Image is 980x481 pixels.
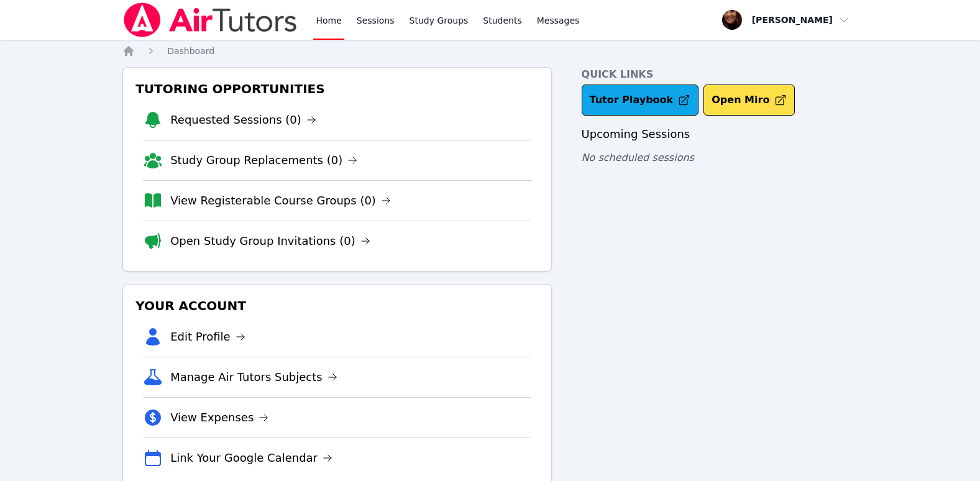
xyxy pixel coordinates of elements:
[170,449,332,467] a: Link Your Google Calendar
[703,85,795,116] button: Open Miro
[170,152,357,169] a: Study Group Replacements (0)
[170,328,245,346] a: Edit Profile
[582,152,694,163] span: No scheduled sessions
[122,2,298,37] img: Air Tutors
[133,78,541,100] h3: Tutoring Opportunities
[170,111,316,129] a: Requested Sessions (0)
[133,295,541,317] h3: Your Account
[537,14,580,27] span: Messages
[167,46,214,56] span: Dashboard
[170,232,370,250] a: Open Study Group Invitations (0)
[170,192,391,209] a: View Registerable Course Groups (0)
[122,45,858,57] nav: Breadcrumb
[170,409,268,426] a: View Expenses
[170,369,337,386] a: Manage Air Tutors Subjects
[582,67,858,82] h4: Quick Links
[167,45,214,57] a: Dashboard
[582,85,699,116] a: Tutor Playbook
[582,126,858,143] h3: Upcoming Sessions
